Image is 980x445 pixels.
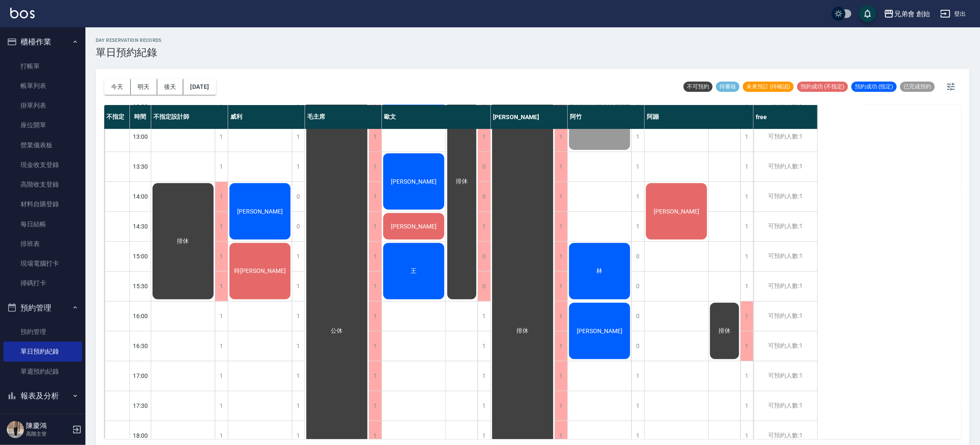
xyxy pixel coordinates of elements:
[3,96,82,115] a: 掛單列表
[859,5,876,22] button: save
[740,212,753,241] div: 1
[130,182,151,211] div: 14:00
[645,105,754,129] div: 阿蹦
[292,152,305,182] div: 1
[3,115,82,135] a: 座位開單
[3,31,82,53] button: 櫃檯作業
[754,331,817,361] div: 可預約人數:1
[369,182,381,211] div: 1
[409,267,419,275] span: 王
[595,267,604,275] span: 林
[130,211,151,241] div: 14:30
[743,83,794,91] span: 未來預訂 (待確認)
[3,322,82,342] a: 預約管理
[369,272,381,301] div: 1
[96,38,162,43] h2: day Reservation records
[555,212,567,241] div: 1
[3,76,82,96] a: 帳單列表
[96,47,162,59] h3: 單日預約紀錄
[130,241,151,271] div: 15:00
[369,212,381,241] div: 1
[292,331,305,361] div: 1
[228,105,305,129] div: 威利
[26,422,70,430] h5: 陳慶鴻
[292,391,305,421] div: 1
[3,385,82,407] button: 報表及分析
[292,272,305,301] div: 1
[292,361,305,391] div: 1
[369,361,381,391] div: 1
[740,272,753,301] div: 1
[26,430,70,438] p: 高階主管
[880,5,933,23] button: 兄弟會 創始
[740,361,753,391] div: 1
[851,83,897,91] span: 預約成功 (指定)
[515,327,531,335] span: 排休
[740,391,753,421] div: 1
[937,6,970,22] button: 登出
[754,242,817,271] div: 可預約人數:1
[754,152,817,182] div: 可預約人數:1
[754,122,817,152] div: 可預約人數:1
[292,242,305,271] div: 1
[555,152,567,182] div: 1
[3,175,82,194] a: 高階收支登錄
[740,182,753,211] div: 1
[215,182,228,211] div: 1
[369,152,381,182] div: 1
[631,391,644,421] div: 1
[3,297,82,319] button: 預約管理
[478,212,490,241] div: 1
[754,212,817,241] div: 可預約人數:1
[3,342,82,361] a: 單日預約紀錄
[555,272,567,301] div: 1
[292,122,305,152] div: 1
[329,327,345,335] span: 公休
[3,56,82,76] a: 打帳單
[555,242,567,271] div: 1
[292,182,305,211] div: 0
[716,83,739,91] span: 待審核
[389,178,438,185] span: [PERSON_NAME]
[3,155,82,175] a: 現金收支登錄
[740,302,753,331] div: 1
[10,8,35,18] img: Logo
[369,122,381,152] div: 1
[754,272,817,301] div: 可預約人數:1
[131,79,157,95] button: 明天
[631,361,644,391] div: 1
[369,242,381,271] div: 1
[478,182,490,211] div: 0
[3,135,82,155] a: 營業儀表板
[3,214,82,234] a: 每日結帳
[130,152,151,182] div: 13:30
[555,182,567,211] div: 1
[3,407,82,429] button: 客戶管理
[754,302,817,331] div: 可預約人數:1
[900,83,935,91] span: 已完成預約
[292,212,305,241] div: 0
[389,223,438,230] span: [PERSON_NAME]
[130,391,151,421] div: 17:30
[555,302,567,331] div: 1
[130,122,151,152] div: 13:00
[478,272,490,301] div: 0
[3,234,82,254] a: 排班表
[130,271,151,301] div: 15:30
[130,331,151,361] div: 16:30
[740,122,753,152] div: 1
[176,237,191,245] span: 排休
[754,361,817,391] div: 可預約人數:1
[631,302,644,331] div: 0
[631,331,644,361] div: 0
[555,331,567,361] div: 1
[652,208,701,215] span: [PERSON_NAME]
[631,182,644,211] div: 1
[740,152,753,182] div: 1
[754,182,817,211] div: 可預約人數:1
[235,208,285,215] span: [PERSON_NAME]
[215,361,228,391] div: 1
[3,273,82,293] a: 掃碼打卡
[568,105,645,129] div: 阿竹
[478,152,490,182] div: 0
